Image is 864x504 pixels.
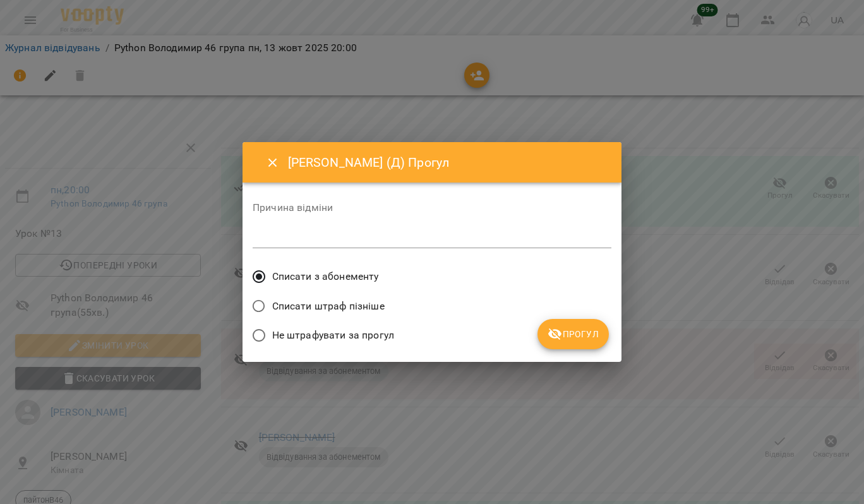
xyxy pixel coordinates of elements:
[258,148,288,178] button: Close
[537,319,609,349] button: Прогул
[272,328,394,343] span: Не штрафувати за прогул
[272,269,379,284] span: Списати з абонементу
[272,299,385,314] span: Списати штраф пізніше
[288,153,606,172] h6: [PERSON_NAME] (Д) Прогул
[253,203,611,213] label: Причина відміни
[548,327,599,342] span: Прогул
